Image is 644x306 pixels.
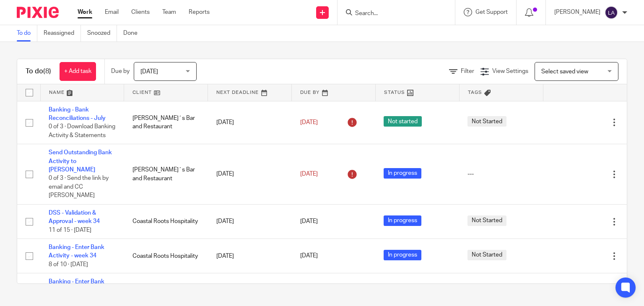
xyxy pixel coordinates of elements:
p: [PERSON_NAME] [554,8,600,16]
a: + Add task [60,62,96,81]
a: Banking - Bank Reconciliations - July [49,107,106,121]
td: Coastal Roots Hospitality [124,204,208,239]
img: Pixie [17,7,59,18]
a: Done [123,25,144,41]
a: Banking - Enter Bank Activity - week 34 [49,244,104,259]
span: In progress [384,215,421,226]
span: [DATE] [140,69,158,75]
td: [PERSON_NAME]´s Bar and Restaurant [124,144,208,205]
span: Get Support [475,9,508,15]
td: [DATE] [208,204,292,239]
a: Reassigned [44,25,81,41]
span: (8) [43,68,51,75]
a: Email [105,8,119,16]
a: Reports [189,8,210,16]
span: 11 of 15 · [DATE] [49,227,91,233]
span: In progress [384,250,421,260]
span: 8 of 10 · [DATE] [49,262,88,267]
span: Select saved view [541,69,588,75]
span: [DATE] [300,119,318,125]
input: Search [354,10,430,18]
span: View Settings [492,68,528,74]
a: Send Outstanding Bank Activity to [PERSON_NAME] [49,150,112,173]
span: Not Started [467,215,506,226]
td: [DATE] [208,144,292,205]
span: In progress [384,168,421,179]
span: Not Started [467,116,506,127]
span: 0 of 3 · Send the link by email and CC [PERSON_NAME] [49,175,109,198]
h1: To do [26,67,51,76]
span: Tags [468,90,482,95]
a: Work [78,8,92,16]
td: [DATE] [208,239,292,273]
p: Due by [111,67,130,75]
a: To do [17,25,37,41]
a: Team [162,8,176,16]
span: [DATE] [300,218,318,224]
td: [PERSON_NAME]´s Bar and Restaurant [124,101,208,144]
span: Filter [461,68,474,74]
a: DSS - Validation & Approval - week 34 [49,210,100,224]
a: Clients [131,8,150,16]
td: Coastal Roots Hospitality [124,239,208,273]
span: Not started [384,116,422,127]
span: 0 of 3 · Download Banking Activity & Statements [49,124,115,138]
span: Not Started [467,250,506,260]
a: Banking - Enter Bank Activity - week 34 [49,279,104,293]
span: [DATE] [300,171,318,177]
span: [DATE] [300,253,318,259]
img: svg%3E [605,6,618,19]
a: Snoozed [87,25,117,41]
div: --- [467,170,535,178]
td: [DATE] [208,101,292,144]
